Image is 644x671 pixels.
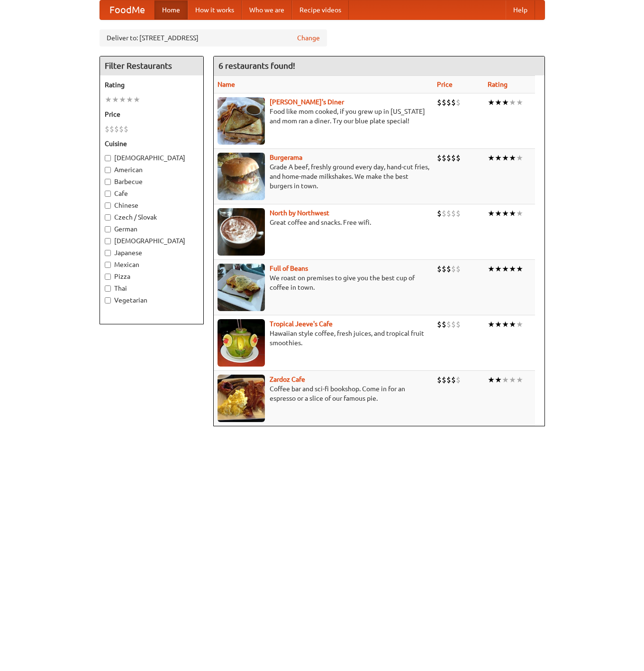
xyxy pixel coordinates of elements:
[105,139,199,148] h5: Cuisine
[270,98,344,106] a: [PERSON_NAME]'s Diner
[502,153,509,163] li: ★
[451,208,456,219] li: $
[488,97,495,108] li: ★
[502,97,509,108] li: ★
[437,319,442,330] li: $
[105,260,199,269] label: Mexican
[509,319,516,330] li: ★
[218,384,429,403] p: Coffee bar and sci-fi bookshop. Come in for an espresso or a slice of our famous pie.
[446,375,451,385] li: $
[495,153,502,163] li: ★
[516,375,523,385] li: ★
[105,189,199,198] label: Cafe
[270,209,329,217] b: North by Northwest
[218,329,429,348] p: Hawaiian style coffee, fresh juices, and tropical fruit smoothies.
[456,208,461,219] li: $
[105,80,199,90] h5: Rating
[502,319,509,330] li: ★
[442,97,446,108] li: $
[100,29,327,46] div: Deliver to: [STREET_ADDRESS]
[105,224,199,234] label: German
[100,56,203,75] h4: Filter Restaurants
[451,97,456,108] li: $
[105,226,111,232] input: German
[105,272,199,281] label: Pizza
[516,319,523,330] li: ★
[218,61,295,70] ng-pluralize: 6 restaurants found!
[133,94,140,105] li: ★
[105,297,111,303] input: Vegetarian
[495,264,502,274] li: ★
[451,375,456,385] li: $
[105,153,199,163] label: [DEMOGRAPHIC_DATA]
[488,81,508,88] a: Rating
[488,153,495,163] li: ★
[451,153,456,163] li: $
[218,264,265,311] img: beans.jpg
[456,264,461,274] li: $
[270,320,333,328] b: Tropical Jeeve's Cafe
[495,319,502,330] li: ★
[446,97,451,108] li: $
[516,264,523,274] li: ★
[100,0,154,19] a: FoodMe
[105,179,111,185] input: Barbecue
[488,319,495,330] li: ★
[437,81,453,88] a: Price
[456,97,461,108] li: $
[105,124,109,134] li: $
[456,375,461,385] li: $
[105,212,199,222] label: Czech / Slovak
[105,284,199,293] label: Thai
[516,97,523,108] li: ★
[456,319,461,330] li: $
[451,264,456,274] li: $
[119,94,126,105] li: ★
[242,0,292,19] a: Who we are
[105,155,111,161] input: [DEMOGRAPHIC_DATA]
[105,202,111,209] input: Chinese
[509,97,516,108] li: ★
[437,375,442,385] li: $
[442,264,446,274] li: $
[488,208,495,219] li: ★
[105,214,111,221] input: Czech / Slovak
[442,153,446,163] li: $
[437,264,442,274] li: $
[105,236,199,246] label: [DEMOGRAPHIC_DATA]
[437,153,442,163] li: $
[442,319,446,330] li: $
[442,208,446,219] li: $
[105,191,111,197] input: Cafe
[105,201,199,210] label: Chinese
[218,208,265,256] img: north.jpg
[270,154,302,161] a: Burgerama
[218,375,265,422] img: zardoz.jpg
[218,218,429,227] p: Great coffee and snacks. Free wifi.
[488,375,495,385] li: ★
[105,248,199,257] label: Japanese
[509,153,516,163] li: ★
[105,262,111,268] input: Mexican
[437,208,442,219] li: $
[218,319,265,367] img: jeeves.jpg
[188,0,242,19] a: How it works
[105,285,111,292] input: Thai
[516,208,523,219] li: ★
[109,124,114,134] li: $
[516,153,523,163] li: ★
[218,153,265,200] img: burgerama.jpg
[509,264,516,274] li: ★
[446,208,451,219] li: $
[451,319,456,330] li: $
[270,265,308,272] a: Full of Beans
[218,107,429,126] p: Food like mom cooked, if you grew up in [US_STATE] and mom ran a diner. Try our blue plate special!
[126,94,133,105] li: ★
[124,124,128,134] li: $
[105,238,111,244] input: [DEMOGRAPHIC_DATA]
[112,94,119,105] li: ★
[495,375,502,385] li: ★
